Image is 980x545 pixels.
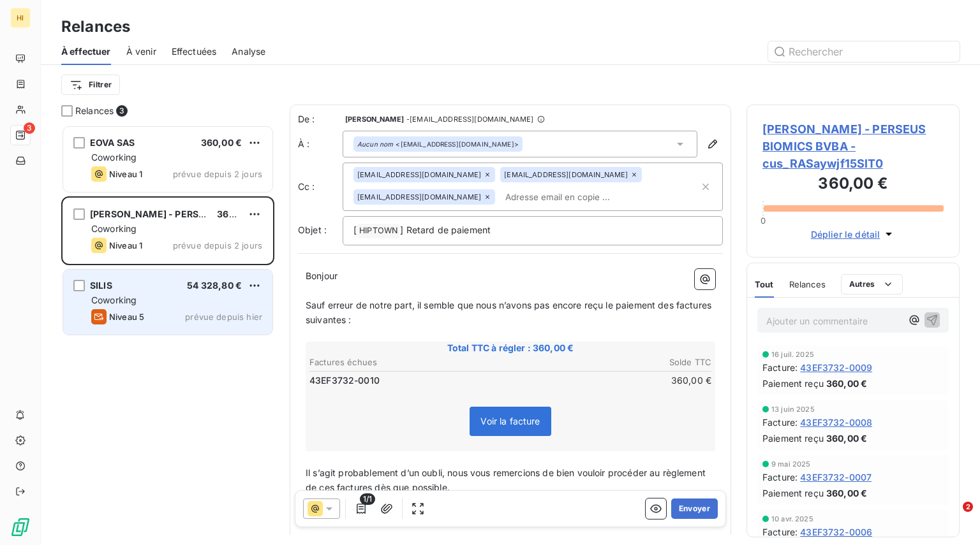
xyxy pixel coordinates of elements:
[172,45,217,58] span: Effectuées
[10,125,30,145] a: 3
[126,45,156,58] span: À venir
[963,502,973,512] span: 2
[187,280,242,291] span: 54 328,80 €
[306,270,338,281] span: Bonjour
[762,432,824,445] span: Paiement reçu
[61,45,111,58] span: À effectuer
[357,140,393,149] em: Aucun nom
[357,140,519,149] div: <[EMAIL_ADDRESS][DOMAIN_NAME]>
[232,45,265,58] span: Analyse
[762,486,824,500] span: Paiement reçu
[761,215,766,226] span: 0
[24,122,35,134] span: 3
[800,525,872,539] span: 43EF3732-0006
[217,208,258,219] span: 360,00 €
[201,137,242,148] span: 360,00 €
[10,8,31,28] div: HI
[91,294,137,305] span: Coworking
[173,240,262,251] span: prévue depuis 2 jours
[400,224,491,235] span: ] Retard de paiement
[800,361,872,374] span: 43EF3732-0009
[511,374,712,388] td: 360,00 €
[671,498,718,519] button: Envoyer
[309,374,380,387] span: 43EF3732-0010
[406,115,533,123] span: - [EMAIL_ADDRESS][DOMAIN_NAME]
[357,224,399,238] span: HIPTOWN
[762,525,798,539] span: Facture :
[109,169,142,179] span: Niveau 1
[306,300,714,325] span: Sauf erreur de notre part, il semble que nous n’avons pas encore reçu le paiement des factures su...
[357,171,481,178] span: [EMAIL_ADDRESS][DOMAIN_NAME]
[771,515,813,523] span: 10 avr. 2025
[10,517,31,537] img: Logo LeanPay
[841,274,903,294] button: Autres
[826,432,867,445] span: 360,00 €
[75,105,114,117] span: Relances
[345,115,404,123] span: [PERSON_NAME]
[90,280,112,291] span: SILIS
[298,180,343,193] label: Cc :
[762,416,798,429] span: Facture :
[90,137,135,148] span: EOVA SAS
[298,224,327,235] span: Objet :
[511,356,712,369] th: Solde TTC
[91,152,137,163] span: Coworking
[937,502,967,532] iframe: Intercom live chat
[826,486,867,500] span: 360,00 €
[771,405,815,413] span: 13 juin 2025
[755,279,774,289] span: Tout
[762,361,798,374] span: Facture :
[173,169,262,179] span: prévue depuis 2 jours
[357,193,481,201] span: [EMAIL_ADDRESS][DOMAIN_NAME]
[771,460,811,468] span: 9 mai 2025
[109,240,142,251] span: Niveau 1
[298,113,343,126] span: De :
[768,41,960,62] input: Rechercher
[800,470,872,484] span: 43EF3732-0007
[61,125,274,545] div: grid
[500,187,648,207] input: Adresse email en copie ...
[306,467,708,493] span: Il s’agit probablement d’un oubli, nous vous remercions de bien vouloir procéder au règlement de ...
[504,171,628,178] span: [EMAIL_ADDRESS][DOMAIN_NAME]
[480,416,540,426] span: Voir la facture
[109,312,144,322] span: Niveau 5
[807,227,900,242] button: Déplier le détail
[353,224,357,235] span: [
[185,312,262,322] span: prévue depuis hier
[762,120,944,172] span: [PERSON_NAME] - PERSEUS BIOMICS BVBA - cus_RASaywjf15SlT0
[61,15,130,38] h3: Relances
[309,356,510,369] th: Factures échues
[811,228,880,241] span: Déplier le détail
[762,172,944,198] h3: 360,00 €
[61,75,120,95] button: Filtrer
[800,416,872,429] span: 43EF3732-0008
[90,208,284,219] span: [PERSON_NAME] - PERSEUS BIOMICS BVBA
[116,105,128,117] span: 3
[308,342,713,354] span: Total TTC à régler : 360,00 €
[762,470,798,484] span: Facture :
[789,279,826,289] span: Relances
[298,138,343,150] label: À :
[762,377,824,390] span: Paiement reçu
[91,223,137,234] span: Coworking
[826,377,867,390] span: 360,00 €
[771,351,814,358] span: 16 juil. 2025
[360,493,375,505] span: 1/1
